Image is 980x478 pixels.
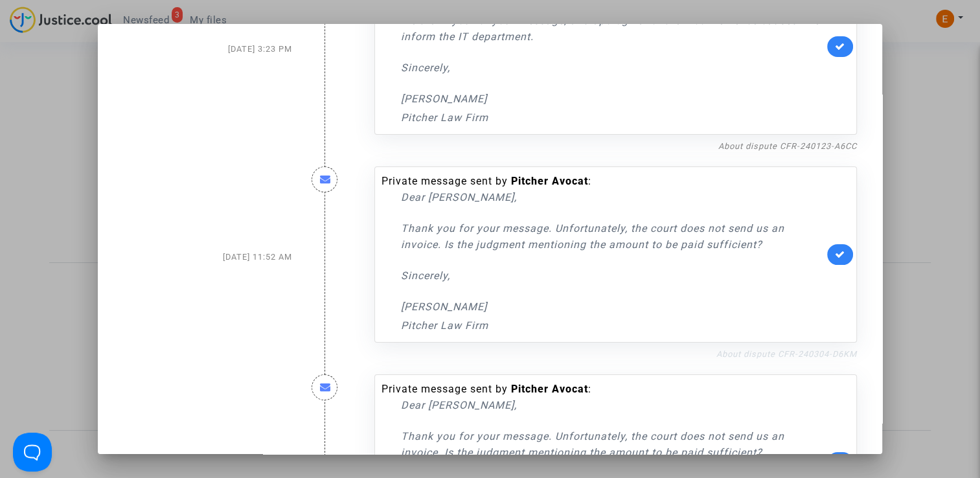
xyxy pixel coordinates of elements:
p: Dear [PERSON_NAME], [401,397,824,413]
p: Pitcher Law Firm [401,317,824,334]
p: Thank you for your message. Unfortunately, the court does not send us an invoice. Is the judgment... [401,220,824,253]
p: Pitcher Law Firm [401,109,824,126]
p: Dear [PERSON_NAME], [401,189,824,205]
p: Sincerely, [401,267,824,284]
div: [DATE] 11:52 AM [113,154,302,361]
p: [PERSON_NAME] [401,299,824,315]
iframe: Help Scout Beacon - Open [13,433,52,472]
p: Sincerely, [401,60,824,76]
p: [PERSON_NAME] [401,91,824,107]
b: Pitcher Avocat [511,383,588,395]
div: Private message sent by : [382,174,824,334]
p: Thank you for your message. Unfortunately, the court does not send us an invoice. Is the judgment... [401,428,824,461]
p: We thank you for your message, and apologize for the inconvenience caused. We inform the IT depar... [401,12,824,45]
b: Pitcher Avocat [511,175,588,187]
a: About dispute CFR-240304-D6KM [716,349,857,359]
a: About dispute CFR-240123-A6CC [718,141,857,151]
